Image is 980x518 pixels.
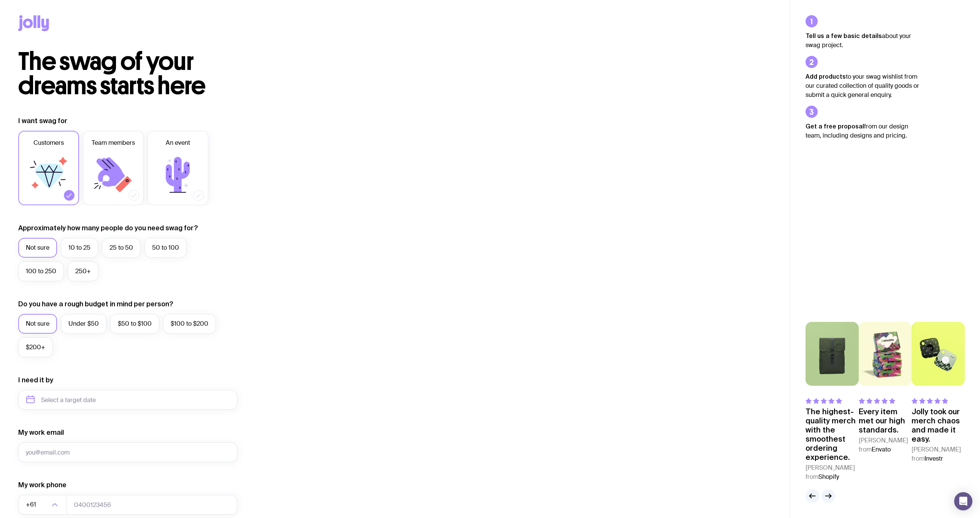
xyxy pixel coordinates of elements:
strong: Tell us a few basic details [806,32,882,39]
label: 10 to 25 [61,238,98,258]
label: Not sure [18,238,57,258]
input: Search for option [38,495,49,515]
p: to your swag wishlist from our curated collection of quality goods or submit a quick general enqu... [806,72,920,100]
label: My work phone [18,480,67,489]
span: Team members [92,138,135,147]
span: Envato [872,445,891,453]
label: Under $50 [61,314,106,334]
span: The swag of your dreams starts here [18,46,206,101]
label: $200+ [18,337,53,357]
span: An event [166,138,190,147]
cite: [PERSON_NAME] from [912,445,965,463]
label: 50 to 100 [144,238,187,258]
label: I need it by [18,375,53,385]
span: Customers [33,138,64,147]
input: Select a target date [18,390,237,410]
p: from our design team, including designs and pricing. [806,122,920,140]
div: Open Intercom Messenger [954,492,972,510]
strong: Get a free proposal [806,123,864,130]
label: Not sure [18,314,57,334]
span: Shopify [818,473,839,481]
label: 250+ [68,261,98,281]
label: $100 to $200 [163,314,216,334]
label: Do you have a rough budget in mind per person? [18,299,173,309]
label: Approximately how many people do you need swag for? [18,223,198,233]
span: Investr [924,455,943,463]
label: $50 to $100 [110,314,159,334]
div: Search for option [18,495,67,515]
span: +61 [26,495,38,515]
input: 0400123456 [67,495,237,515]
cite: [PERSON_NAME] from [806,463,859,482]
cite: [PERSON_NAME] from [859,436,912,454]
input: you@email.com [18,442,237,462]
label: 25 to 50 [102,238,141,258]
label: I want swag for [18,116,67,125]
p: Every item met our high standards. [859,407,912,434]
strong: Add products [806,73,846,80]
p: The highest-quality merch with the smoothest ordering experience. [806,407,859,462]
label: My work email [18,428,64,437]
p: Jolly took our merch chaos and made it easy. [912,407,965,444]
p: about your swag project. [806,31,920,50]
label: 100 to 250 [18,261,64,281]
